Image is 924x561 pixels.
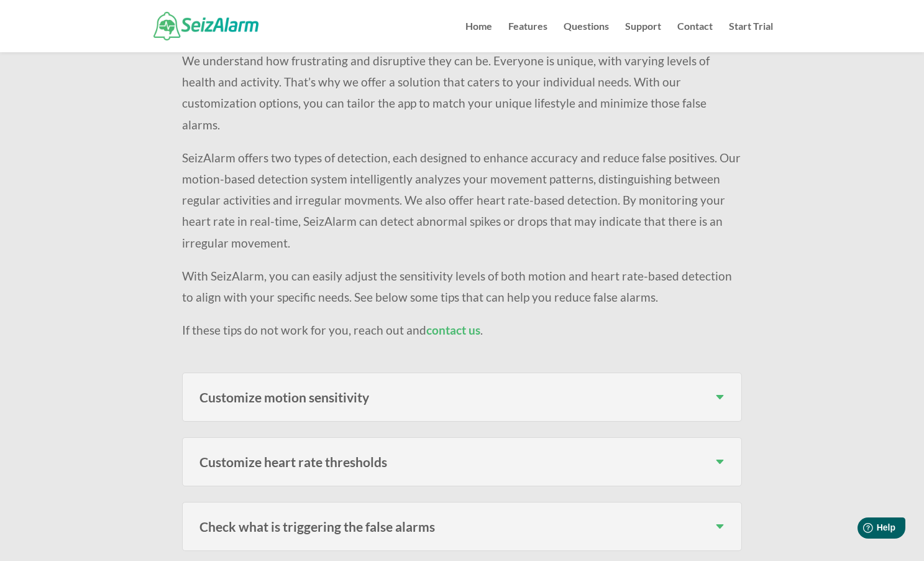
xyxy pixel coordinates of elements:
a: Support [625,22,661,52]
p: We understand how frustrating and disruptive they can be. Everyone is unique, with varying levels... [182,50,742,147]
img: SeizAlarm [153,12,258,40]
a: contact us [426,323,480,337]
p: If these tips do not work for you, reach out and . [182,320,742,341]
a: Home [465,22,492,52]
p: With SeizAlarm, you can easily adjust the sensitivity levels of both motion and heart rate-based ... [182,266,742,320]
iframe: Help widget launcher [813,512,910,547]
p: SeizAlarm offers two types of detection, each designed to enhance accuracy and reduce false posit... [182,147,742,266]
a: Contact [677,22,713,52]
h3: Customize heart rate thresholds [199,455,725,468]
h3: Check what is triggering the false alarms [199,520,725,533]
h3: Customize motion sensitivity [199,391,725,404]
a: Features [508,22,547,52]
a: Questions [564,22,609,52]
a: Start Trial [729,22,773,52]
